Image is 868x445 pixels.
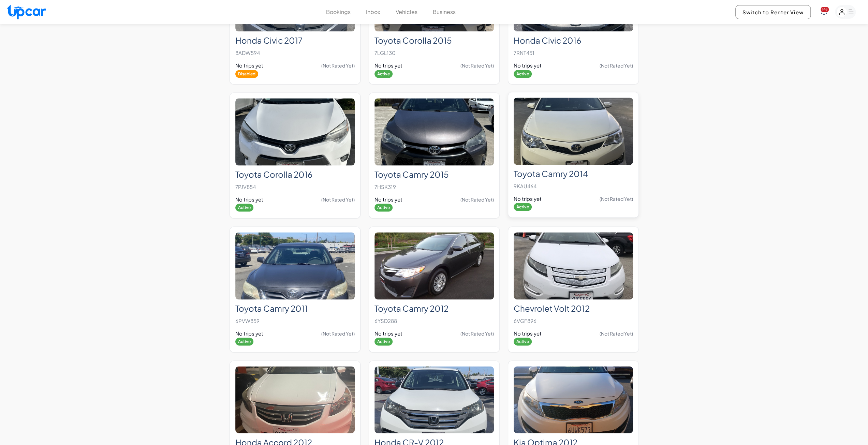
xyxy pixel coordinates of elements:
[374,303,494,313] h2: Toyota Camry 2012
[321,196,355,203] span: (Not Rated Yet)
[235,316,355,326] p: 6PVW859
[600,62,633,69] span: (Not Rated Yet)
[374,35,494,45] h2: Toyota Corolla 2015
[514,195,542,203] span: No trips yet
[374,70,393,78] span: Active
[235,196,263,204] span: No trips yet
[600,195,633,202] span: (Not Rated Yet)
[374,62,402,70] span: No trips yet
[235,366,355,433] img: Honda Accord 2012
[514,35,633,45] h2: Honda Civic 2016
[235,48,355,58] p: 8ADW594
[235,98,355,165] img: Toyota Corolla 2016
[235,62,263,70] span: No trips yet
[514,330,542,338] span: No trips yet
[514,338,532,345] span: Active
[821,7,829,12] span: You have new notifications
[235,204,253,211] span: Active
[514,303,633,313] h2: Chevrolet Volt 2012
[326,8,351,16] button: Bookings
[514,169,633,179] h2: Toyota Camry 2014
[374,196,402,204] span: No trips yet
[514,316,633,326] p: 6VGF896
[374,232,494,299] img: Toyota Camry 2012
[235,70,258,78] span: Disabled
[321,330,355,337] span: (Not Rated Yet)
[514,181,633,191] p: 9KAU464
[235,338,253,345] span: Active
[514,62,542,70] span: No trips yet
[735,5,811,19] button: Switch to Renter View
[235,35,355,45] h2: Honda Civic 2017
[366,8,380,16] button: Inbox
[374,182,494,192] p: 7HSK319
[460,196,494,203] span: (Not Rated Yet)
[396,8,417,16] button: Vehicles
[600,330,633,337] span: (Not Rated Yet)
[514,70,532,78] span: Active
[374,169,494,179] h2: Toyota Camry 2015
[514,366,633,433] img: Kia Optima 2012
[321,62,355,69] span: (Not Rated Yet)
[514,98,633,165] img: Toyota Camry 2014
[514,232,633,299] img: Chevrolet Volt 2012
[374,366,494,433] img: Honda CR-V 2012
[235,169,355,179] h2: Toyota Corolla 2016
[374,338,393,345] span: Active
[235,232,355,299] img: Toyota Camry 2011
[235,182,355,192] p: 7PJV854
[460,62,494,69] span: (Not Rated Yet)
[514,203,532,211] span: Active
[374,330,402,338] span: No trips yet
[235,330,263,338] span: No trips yet
[7,4,46,19] img: Upcar Logo
[460,330,494,337] span: (Not Rated Yet)
[374,316,494,326] p: 6YSD288
[374,204,393,211] span: Active
[433,8,456,16] button: Business
[374,48,494,58] p: 7LGL130
[235,303,355,313] h2: Toyota Camry 2011
[374,98,494,165] img: Toyota Camry 2015
[514,48,633,58] p: 7RNT451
